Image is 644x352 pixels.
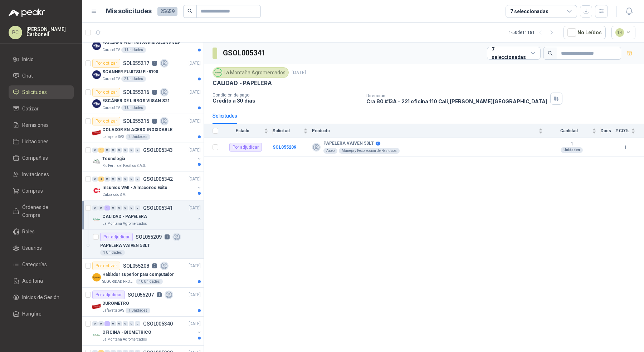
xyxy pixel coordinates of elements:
[123,61,149,66] p: SOL055217
[117,177,122,182] div: 0
[123,148,128,153] div: 0
[9,258,74,271] a: Categorías
[189,321,201,327] p: [DATE]
[22,293,59,301] span: Inicios de Sesión
[135,205,140,210] div: 0
[615,128,630,133] span: # COTs
[92,273,101,282] img: Company Logo
[9,200,74,222] a: Órdenes de Compra
[339,148,400,154] div: Manejo y Recolección de Residuos
[22,105,39,113] span: Cotizar
[102,134,124,140] p: Lafayette SAS
[22,228,35,236] span: Roles
[102,221,147,227] p: La Montaña Agromercados
[9,53,74,66] a: Inicio
[189,263,201,269] p: [DATE]
[9,135,74,148] a: Licitaciones
[102,69,158,75] p: SCANNER FUJITSU FI-8190
[9,26,22,39] div: PC
[22,154,48,162] span: Compañías
[92,117,120,125] div: Por cotizar
[510,8,548,15] div: 7 seleccionadas
[143,205,173,210] p: GSOL005341
[548,51,553,56] span: search
[9,151,74,165] a: Compañías
[104,205,110,210] div: 1
[92,59,120,68] div: Por cotizar
[129,321,134,326] div: 0
[98,177,104,182] div: 4
[92,215,101,224] img: Company Logo
[189,118,201,125] p: [DATE]
[165,234,170,239] p: 1
[111,205,116,210] div: 0
[117,148,122,153] div: 0
[22,187,43,195] span: Compras
[104,177,110,182] div: 0
[92,177,98,182] div: 0
[9,118,74,132] a: Remisiones
[22,170,49,178] span: Invitaciones
[615,144,635,151] b: 1
[561,147,583,153] div: Unidades
[92,88,120,96] div: Por cotizar
[152,119,157,124] p: 0
[129,177,134,182] div: 0
[126,134,150,140] div: 2 Unidades
[82,56,204,85] a: Por cotizarSOL0552170[DATE] Company LogoSCANNER FUJITSU FI-8190Caracol TV2 Unidades
[273,124,312,138] th: Solicitud
[9,9,45,17] img: Logo peakr
[214,69,222,76] img: Company Logo
[229,143,262,152] div: Por adjudicar
[563,26,606,39] button: No Leídos
[102,308,124,313] p: Lafayette SAS
[601,124,615,138] th: Docs
[22,138,49,145] span: Licitaciones
[82,230,204,259] a: Por adjudicarSOL0552091PAPELERA VAIVEN 53LT1 Unidades
[189,60,201,67] p: [DATE]
[117,205,122,210] div: 0
[9,274,74,288] a: Auditoria
[9,184,74,198] a: Compras
[157,292,162,297] p: 1
[126,308,150,313] div: 1 Unidades
[92,128,101,137] img: Company Logo
[92,70,101,79] img: Company Logo
[102,163,146,169] p: Rio Fertil del Pacífico S.A.S.
[547,142,596,147] b: 1
[82,288,204,317] a: Por adjudicarSOL0552071[DATE] Company LogoDUROMETROLafayette SAS1 Unidades
[223,128,263,133] span: Estado
[102,271,174,278] p: Hablador superior para computador
[102,105,120,111] p: Caracol TV
[128,292,154,297] p: SOL055207
[312,124,547,138] th: Producto
[9,307,74,321] a: Hangfire
[102,184,167,191] p: Insumos VMI - Almacenes Exito
[117,321,122,326] div: 0
[92,186,101,195] img: Company Logo
[100,250,125,256] div: 1 Unidades
[9,168,74,181] a: Invitaciones
[223,48,266,59] h3: GSOL005341
[102,192,126,198] p: Calzatodo S.A.
[9,225,74,238] a: Roles
[106,6,152,16] h1: Mis solicitudes
[273,145,296,150] b: SOL055209
[102,155,125,162] p: Tecnologia
[92,331,101,339] img: Company Logo
[82,85,204,114] a: Por cotizarSOL0552160[DATE] Company LogoESCÁNER DE LIBROS VIISAN S21Caracol TV1 Unidades
[22,310,42,318] span: Hangfire
[9,69,74,83] a: Chat
[102,337,147,342] p: La Montaña Agromercados
[152,263,157,268] p: 0
[26,27,74,37] p: [PERSON_NAME] Carbonell
[213,79,272,87] p: CALIDAD - PAPELERA
[92,262,120,270] div: Por cotizar
[22,203,67,219] span: Órdenes de Compra
[92,205,98,210] div: 0
[102,279,135,284] p: SEGURIDAD PROVISER LTDA
[9,102,74,115] a: Cotizar
[136,279,163,284] div: 10 Unidades
[136,234,162,239] p: SOL055209
[152,90,157,95] p: 0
